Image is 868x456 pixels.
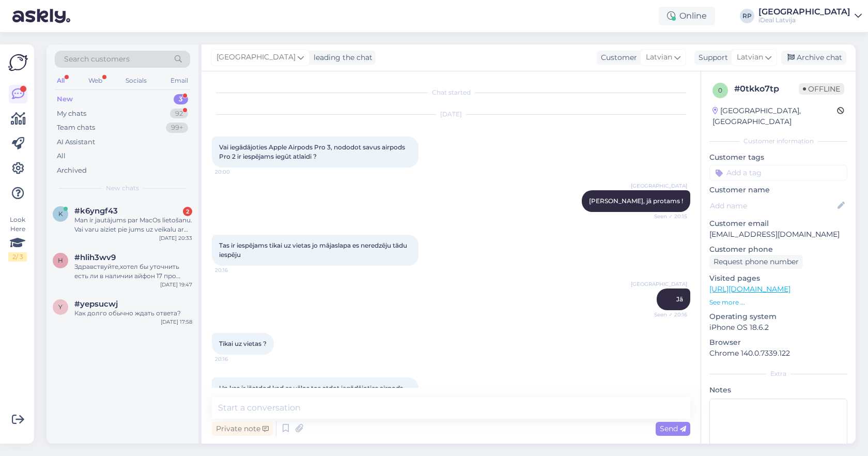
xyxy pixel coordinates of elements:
[57,165,87,176] div: Archived
[709,273,847,284] p: Visited pages
[709,385,847,396] p: Notes
[694,52,728,63] div: Support
[215,355,254,363] span: 20:16
[597,52,637,63] div: Customer
[74,262,192,281] div: Здравствуйте,хотел бы уточнить есть ли в наличии айфон 17 про макс 256гб?
[219,241,409,259] span: Tas ir iespējams tikai uz vietas jo mājaslapa es neredzēju tādu iespēju
[737,52,763,63] span: Latvian
[74,309,192,318] div: Как долго обычно ждать ответа?
[709,369,847,378] div: Extra
[758,16,850,24] div: iDeal Latvija
[183,207,192,216] div: 2
[709,185,847,195] p: Customer name
[709,136,847,146] div: Customer information
[86,74,104,87] div: Web
[589,197,683,205] span: [PERSON_NAME], jā protams !
[57,123,95,133] div: Team chats
[216,52,296,63] span: [GEOGRAPHIC_DATA]
[168,74,190,87] div: Email
[659,7,715,25] div: Online
[170,109,188,119] div: 92
[123,74,149,87] div: Socials
[161,318,192,326] div: [DATE] 17:58
[709,255,803,269] div: Request phone number
[660,424,686,433] span: Send
[709,311,847,322] p: Operating system
[74,253,116,262] span: #hlih3wv9
[709,337,847,348] p: Browser
[215,266,254,274] span: 20:16
[219,143,407,160] span: Vai iegādājoties Apple Airpods Pro 3, nododot savus airpods Pro 2 ir iespējams iegūt atlaidi ?
[57,94,73,104] div: New
[212,88,690,97] div: Chat started
[64,54,130,65] span: Search customers
[160,281,192,288] div: [DATE] 19:47
[712,105,837,127] div: [GEOGRAPHIC_DATA], [GEOGRAPHIC_DATA]
[758,8,862,24] a: [GEOGRAPHIC_DATA]iDeal Latvija
[219,384,405,401] span: Un kas ir jāatdod kad es vēlos tos atdot iegādājoties airpods Pro 3?
[74,299,118,309] span: #yepsucwj
[58,210,63,218] span: k
[709,165,847,180] input: Add a tag
[212,422,273,436] div: Private note
[57,137,95,147] div: AI Assistant
[718,86,722,94] span: 0
[58,303,63,311] span: y
[106,184,139,193] span: New chats
[648,311,687,318] span: Seen ✓ 20:16
[740,9,754,23] div: RP
[631,182,687,190] span: [GEOGRAPHIC_DATA]
[8,252,27,262] div: 2 / 3
[709,298,847,307] p: See more ...
[710,200,835,211] input: Add name
[309,52,373,63] div: leading the chat
[709,244,847,255] p: Customer phone
[74,216,192,234] div: Man ir jautājums par MacOs lietošanu. Vai varu aiziet pie jums uz veikalu ar savu datoru un lūgt ...
[709,229,847,240] p: [EMAIL_ADDRESS][DOMAIN_NAME]
[758,8,850,16] div: [GEOGRAPHIC_DATA]
[219,340,267,347] span: Tikai uz vietas ?
[709,218,847,229] p: Customer email
[215,168,254,176] span: 20:00
[174,94,188,104] div: 3
[159,234,192,242] div: [DATE] 20:33
[57,151,66,161] div: All
[709,152,847,163] p: Customer tags
[166,123,188,133] div: 99+
[781,51,846,65] div: Archive chat
[709,348,847,359] p: Chrome 140.0.7339.122
[799,83,844,95] span: Offline
[648,212,687,220] span: Seen ✓ 20:15
[709,322,847,333] p: iPhone OS 18.6.2
[646,52,672,63] span: Latvian
[734,83,799,95] div: # 0tkko7tp
[212,110,690,119] div: [DATE]
[631,280,687,288] span: [GEOGRAPHIC_DATA]
[74,206,118,216] span: #k6yngf43
[57,109,86,119] div: My chats
[709,284,791,294] a: [URL][DOMAIN_NAME]
[8,215,27,262] div: Look Here
[55,74,67,87] div: All
[8,53,28,72] img: Askly Logo
[58,256,63,264] span: h
[676,295,683,303] span: Jā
